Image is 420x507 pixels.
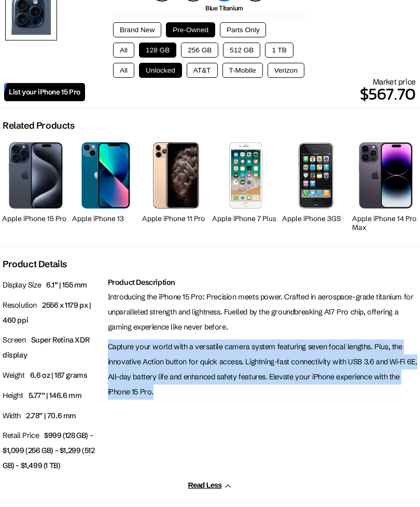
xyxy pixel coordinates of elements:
button: Verizon [268,63,304,78]
button: All [113,63,134,78]
h2: Product Description [108,278,418,287]
h2: Related Products [3,120,75,131]
img: iPhone 14 Pro Max [359,142,413,208]
span: Super Retina XDR display [3,335,89,360]
span: 5.77” | 146.6 mm [29,391,82,400]
span: 2.78” | 70.6 mm [26,411,76,420]
span: 6.6 oz | 187 grams [30,371,88,380]
h2: Apple iPhone 13 [72,214,139,223]
a: iPhone 7 Plus Apple iPhone 7 Plus [212,136,279,235]
button: Read Less [188,481,232,490]
button: 128 GB [139,43,176,58]
a: iPhone 13 Apple iPhone 13 [72,136,139,235]
img: iPhone 3GS [298,142,334,208]
button: 1 TB [265,43,293,58]
p: $567.70 [85,81,416,106]
img: iPhone 11 Pro [153,142,199,209]
button: All [113,43,134,58]
button: AT&T [187,63,218,78]
button: 512 GB [223,43,260,58]
span: 2556 x 1179 px | 460 ppi [3,300,91,325]
button: Parts Only [220,22,266,37]
button: T-Mobile [222,63,263,78]
span: Blue Titanium [205,4,243,12]
img: iPhone 13 [81,142,130,208]
span: $999 (128 GB) - $1,099 (256 GB) - $1,299 (512 GB) - $1,499 (1 TB) [3,431,94,470]
h2: Apple iPhone 11 Pro [142,214,209,223]
span: List your iPhone 15 Pro [9,88,80,97]
p: Width [3,408,103,423]
img: iPhone 15 Pro [9,142,63,209]
button: Unlocked [139,63,182,78]
p: Height [3,388,103,403]
p: Screen [3,333,103,363]
a: iPhone 3GS Apple iPhone 3GS [282,136,349,235]
a: List your iPhone 15 Pro [4,83,85,101]
h2: Apple iPhone 15 Pro [2,214,69,223]
a: iPhone 15 Pro Apple iPhone 15 Pro [2,136,69,235]
a: iPhone 11 Pro Apple iPhone 11 Pro [142,136,209,235]
a: iPhone 14 Pro Max Apple iPhone 14 Pro Max [352,136,419,235]
p: Capture your world with a versatile camera system featuring seven focal lengths. Plus, the innova... [108,339,418,399]
h2: Product Details [3,258,67,270]
div: Market price [85,77,416,106]
p: Display Size [3,278,103,293]
img: iPhone 7 Plus [229,142,262,208]
p: Introducing the iPhone 15 Pro: Precision meets power. Crafted in aerospace-grade titanium for unp... [108,290,418,334]
button: Brand New [113,22,161,37]
span: 6.1” | 155 mm [46,280,87,290]
p: Weight [3,368,103,383]
h2: Apple iPhone 7 Plus [212,214,279,223]
p: Retail Price [3,428,103,473]
p: Resolution [3,298,103,328]
button: 256 GB [181,43,218,58]
h2: Apple iPhone 14 Pro Max [352,214,419,232]
h2: Apple iPhone 3GS [282,214,349,223]
button: Pre-Owned [166,22,215,37]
